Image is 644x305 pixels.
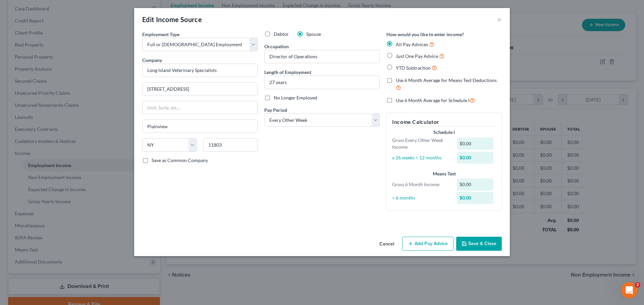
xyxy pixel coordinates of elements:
div: $0.00 [457,138,494,150]
span: All Pay Advices [396,42,428,47]
span: Just One Pay Advice [396,53,438,59]
h5: Income Calculator [392,118,496,126]
span: No Longer Employed [274,95,317,100]
span: Pay Period [264,107,287,113]
span: Save as Common Company [152,157,208,163]
label: Length of Employment [264,69,311,76]
input: -- [265,50,379,63]
input: Unit, Suite, etc... [143,101,257,114]
div: $0.00 [457,178,494,190]
label: Occupation [264,43,289,50]
span: 2 [635,282,640,288]
iframe: Intercom live chat [621,282,637,298]
div: Gross Every Other Week Income [389,137,453,150]
span: Spouse [306,31,321,37]
div: Edit Income Source [142,15,202,24]
button: × [497,15,502,23]
span: Use 6 Month Average for Schedule I [396,97,470,103]
div: Gross 6 Month Income [389,181,453,188]
input: Enter address... [143,83,257,95]
span: Company [142,57,162,63]
button: Cancel [374,237,399,251]
span: Use 6 Month Average for Means Test Deductions [396,77,497,83]
div: Schedule I [392,129,496,136]
input: ex: 2 years [265,76,379,89]
button: Save & Close [456,237,502,251]
div: $0.00 [457,192,494,204]
div: $0.00 [457,152,494,164]
div: Means Test [392,170,496,177]
label: How would you like to enter income? [386,31,464,38]
input: Enter zip... [203,138,258,152]
input: Enter city... [143,120,257,133]
span: Employment Type [142,31,179,37]
div: x 26 weeks ÷ 12 months [389,154,453,161]
button: Add Pay Advice [402,237,453,251]
input: Search company by name... [142,64,258,77]
div: ÷ 6 months [389,195,453,201]
span: YTD Subtraction [396,65,431,71]
span: Debtor [274,31,289,37]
